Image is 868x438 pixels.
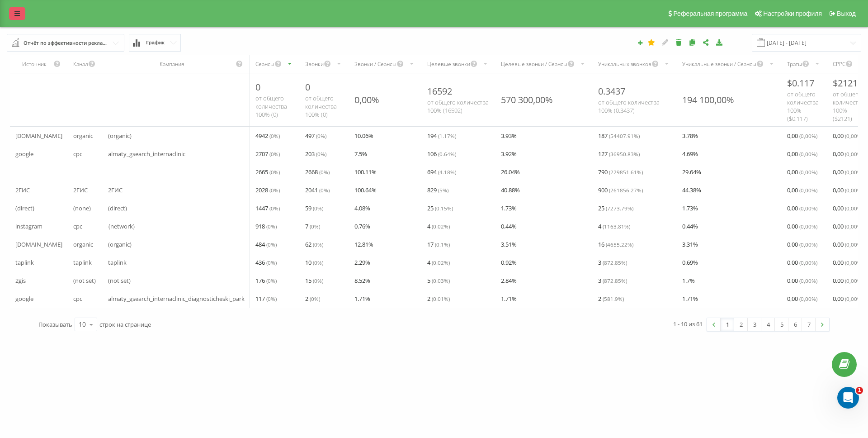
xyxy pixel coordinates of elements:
[799,186,817,194] span: ( 0,00 %)
[15,130,62,141] span: [DOMAIN_NAME]
[787,60,802,68] div: Траты
[73,185,88,195] span: 2ГИС
[266,223,277,230] span: ( 0 %)
[845,259,863,266] span: ( 0,00 %)
[146,40,165,46] span: График
[682,148,698,159] span: 4.69 %
[845,168,863,176] span: ( 0,00 %)
[648,39,656,45] i: Этот отчет будет загружен первым при открытии Аналитики. Вы можете назначить любой другой ваш отч...
[38,320,72,328] span: Показывать
[763,10,822,17] span: Настройки профиля
[269,186,280,194] span: ( 0 %)
[73,221,82,232] span: cpc
[787,185,817,195] span: 0,00
[354,185,377,195] span: 100.64 %
[427,185,448,195] span: 829
[305,148,326,159] span: 203
[598,293,624,304] span: 2
[837,387,859,409] iframe: Intercom live chat
[716,39,723,45] i: Скачать отчет
[305,94,337,119] span: от общего количества 100% ( 0 )
[255,239,277,250] span: 484
[799,150,817,157] span: ( 0,00 %)
[108,185,123,195] span: 2ГИС
[748,318,761,331] a: 3
[255,203,280,214] span: 1447
[73,293,82,304] span: cpc
[598,185,643,195] span: 900
[799,259,817,266] span: ( 0,00 %)
[833,167,863,177] span: 0,00
[129,34,181,52] button: График
[15,60,53,68] div: Источник
[799,205,817,212] span: ( 0,00 %)
[799,295,817,302] span: ( 0,00 %)
[255,185,280,195] span: 2028
[427,167,456,177] span: 694
[682,94,734,106] div: 194 100,00%
[305,221,320,232] span: 7
[269,168,280,176] span: ( 0 %)
[833,203,863,214] span: 0,00
[269,150,280,157] span: ( 0 %)
[673,10,747,17] span: Реферальная программа
[108,293,245,304] span: almaty_gsearch_internaclinic_diagnosticheski_park
[354,293,370,304] span: 1.71 %
[255,167,280,177] span: 2665
[501,221,517,232] span: 0.44 %
[598,167,643,177] span: 790
[354,130,373,141] span: 10.06 %
[799,168,817,176] span: ( 0,00 %)
[799,277,817,284] span: ( 0,00 %)
[787,90,819,123] span: от общего количества 100% ( $ 0.117 )
[305,239,323,250] span: 62
[501,167,520,177] span: 26.04 %
[603,259,627,266] span: ( 872.85 %)
[606,241,633,248] span: ( 4655.22 %)
[598,239,633,250] span: 16
[305,203,323,214] span: 59
[24,38,108,48] div: Отчёт по эффективности рекламных кампаний
[598,257,627,268] span: 3
[313,277,323,284] span: ( 0 %)
[833,293,863,304] span: 0,00
[598,275,627,286] span: 3
[305,167,330,177] span: 2668
[15,185,30,195] span: 2ГИС
[310,223,320,230] span: ( 0 %)
[438,132,456,139] span: ( 1.17 %)
[108,257,127,268] span: taplink
[787,148,817,159] span: 0,00
[598,60,651,68] div: Уникальных звонков
[255,60,274,68] div: Сеансы
[427,98,489,114] span: от общего количества 100% ( 16592 )
[837,10,856,17] span: Выход
[108,275,131,286] span: (not set)
[833,185,863,195] span: 0,00
[427,239,450,250] span: 17
[682,257,698,268] span: 0.69 %
[15,239,62,250] span: [DOMAIN_NAME]
[15,275,26,286] span: 2gis
[354,60,396,68] div: Звонки / Сеансы
[427,293,450,304] span: 2
[682,60,756,68] div: Уникальные звонки / Сеансы
[787,293,817,304] span: 0,00
[354,257,370,268] span: 2.29 %
[833,148,863,159] span: 0,00
[435,205,453,212] span: ( 0.15 %)
[354,275,370,286] span: 8.52 %
[603,223,630,230] span: ( 1163.81 %)
[761,318,775,331] a: 4
[673,319,703,328] div: 1 - 10 из 61
[313,241,323,248] span: ( 0 %)
[609,150,640,157] span: ( 36950.83 %)
[316,150,326,157] span: ( 0 %)
[73,130,93,141] span: organic
[269,205,280,212] span: ( 0 %)
[682,275,695,286] span: 1.7 %
[845,186,863,194] span: ( 0,00 %)
[79,320,86,329] div: 10
[833,77,858,89] span: $ 2121
[108,130,132,141] span: (organic)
